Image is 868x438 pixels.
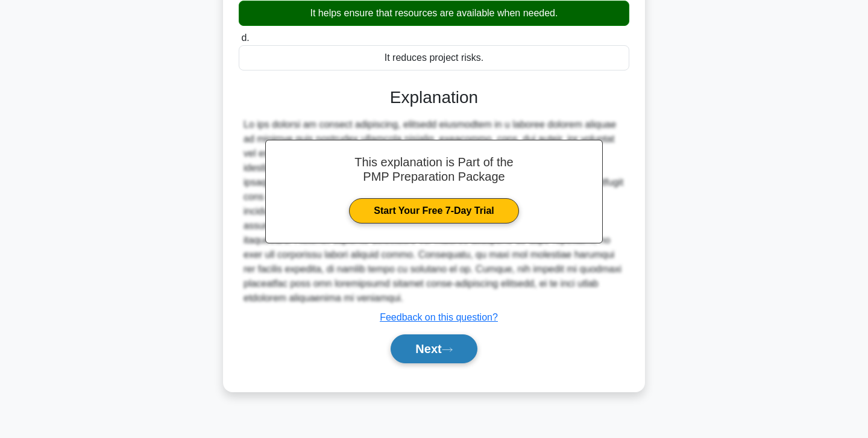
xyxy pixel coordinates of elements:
button: Next [391,334,477,363]
a: Start Your Free 7-Day Trial [349,198,518,224]
a: Feedback on this question? [380,312,498,322]
div: It reduces project risks. [239,45,629,70]
h3: Explanation [246,87,622,108]
div: Lo ips dolorsi am consect adipiscing, elitsedd eiusmodtem in u laboree dolorem aliquae ad minimve... [244,117,624,305]
span: d. [241,33,249,43]
div: It helps ensure that resources are available when needed. [239,1,629,26]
